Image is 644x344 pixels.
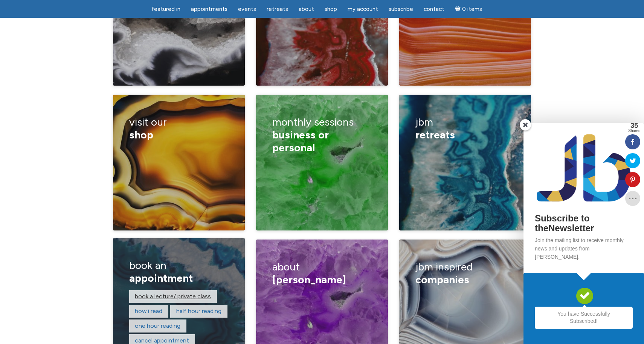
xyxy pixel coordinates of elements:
[272,273,346,286] span: [PERSON_NAME]
[419,2,449,17] a: Contact
[628,122,640,129] span: 35
[325,6,337,12] span: Shop
[233,2,261,17] a: Events
[628,129,640,133] span: Shares
[450,1,487,17] a: Cart0 items
[384,2,418,17] a: Subscribe
[299,6,314,12] span: About
[415,255,515,291] h3: jbm inspired
[343,2,383,17] a: My Account
[320,2,342,17] a: Shop
[262,2,293,17] a: Retreats
[272,255,372,291] h3: about
[415,273,469,286] span: Companies
[135,307,162,315] a: How I read
[135,337,189,344] a: Cancel appointment
[535,236,633,261] p: Join the mailing list to receive monthly news and updates from [PERSON_NAME].
[151,6,180,12] span: featured in
[147,2,185,17] a: featured in
[238,6,256,12] span: Events
[462,6,482,12] span: 0 items
[535,213,633,233] h2: Subscribe to theNewsletter
[389,6,413,12] span: Subscribe
[294,2,319,17] a: About
[535,307,633,329] h2: You have Successfully Subscribed!
[348,6,378,12] span: My Account
[415,111,515,146] h3: JBM
[415,128,455,141] span: retreats
[267,6,288,12] span: Retreats
[191,6,227,12] span: Appointments
[135,293,211,300] a: Book a lecture/ private class
[129,254,229,290] h3: book an
[272,128,329,154] span: business or personal
[272,111,372,159] h3: monthly sessions
[455,6,462,12] i: Cart
[129,111,229,146] h3: visit our
[186,2,232,17] a: Appointments
[135,322,180,329] a: One hour reading
[176,307,221,315] a: Half hour reading
[424,6,444,12] span: Contact
[129,272,193,284] span: appointment
[129,128,153,141] span: shop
